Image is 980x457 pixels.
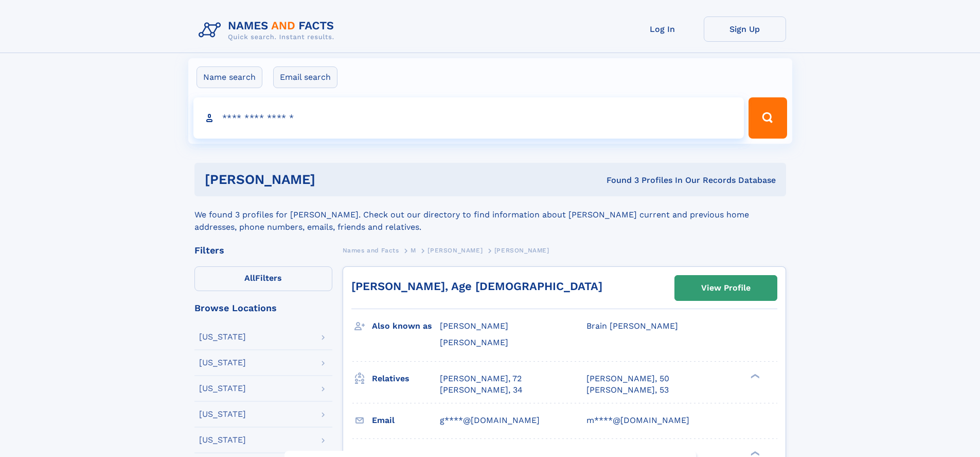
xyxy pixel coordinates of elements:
input: search input [193,97,744,139]
div: Found 3 Profiles In Our Records Database [461,175,776,186]
a: [PERSON_NAME], 34 [440,384,523,396]
span: [PERSON_NAME] [440,321,508,331]
span: [PERSON_NAME] [427,247,483,254]
a: M [411,244,416,257]
div: Filters [194,246,332,255]
div: ❯ [748,450,760,456]
a: Names and Facts [343,244,399,257]
div: [US_STATE] [199,333,246,341]
a: [PERSON_NAME], 72 [440,373,522,384]
a: [PERSON_NAME], 53 [586,384,669,396]
img: Logo Names and Facts [194,16,343,44]
a: [PERSON_NAME] [427,244,483,257]
h3: Also known as [372,317,440,335]
a: Log In [621,16,704,42]
a: View Profile [675,276,777,300]
h1: [PERSON_NAME] [205,173,461,186]
h3: Relatives [372,370,440,387]
span: M [411,247,416,254]
a: [PERSON_NAME], Age [DEMOGRAPHIC_DATA] [351,280,602,293]
div: [US_STATE] [199,359,246,367]
button: Search Button [749,97,787,139]
span: [PERSON_NAME] [494,247,549,254]
h3: Email [372,412,440,429]
a: [PERSON_NAME], 50 [586,373,669,384]
div: [US_STATE] [199,410,246,418]
span: All [244,273,255,283]
div: We found 3 profiles for [PERSON_NAME]. Check out our directory to find information about [PERSON_... [194,196,786,233]
span: [PERSON_NAME] [440,337,508,347]
div: [US_STATE] [199,384,246,393]
a: Sign Up [704,16,786,42]
div: Browse Locations [194,303,332,313]
label: Filters [194,266,332,291]
span: Brain [PERSON_NAME] [586,321,678,331]
div: [US_STATE] [199,436,246,444]
div: View Profile [701,276,751,300]
label: Email search [273,66,337,88]
div: ❯ [748,373,760,379]
label: Name search [197,66,262,88]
